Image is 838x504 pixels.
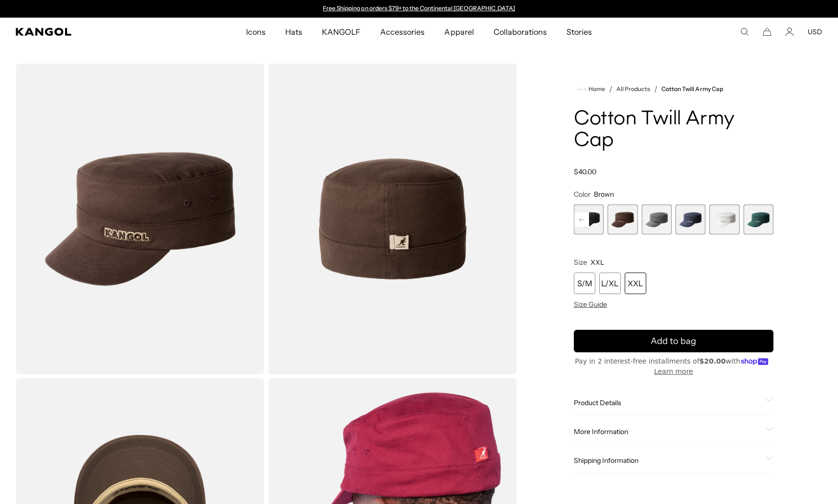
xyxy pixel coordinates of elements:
span: $40.00 [574,167,596,176]
span: Accessories [380,18,425,46]
button: USD [808,27,822,36]
span: Product Details [574,398,762,407]
div: 8 of 9 [709,205,739,234]
h1: Cotton Twill Army Cap [574,109,773,152]
div: 5 of 9 [608,205,637,234]
div: 9 of 9 [744,205,773,234]
a: Icons [236,18,275,46]
div: 4 of 9 [574,205,604,234]
li: / [650,83,657,95]
img: color-brown [16,64,264,374]
div: XXL [625,273,646,294]
a: All Products [616,86,650,92]
div: 7 of 9 [676,205,705,234]
button: Cart [763,27,771,36]
label: Navy [676,205,705,234]
label: Pine [744,205,773,234]
a: Apparel [434,18,483,46]
label: Black [574,205,604,234]
a: Accessories [370,18,434,46]
img: color-brown [268,64,517,374]
a: Free Shipping on orders $79+ to the Continental [GEOGRAPHIC_DATA] [323,4,515,12]
a: Home [578,85,605,93]
span: Hats [285,18,302,46]
div: 6 of 9 [641,205,671,234]
span: Add to bag [651,335,696,348]
span: Color [574,190,590,199]
span: Shipping Information [574,456,762,465]
a: Hats [275,18,312,46]
label: Grey [641,205,671,234]
span: KANGOLF [322,18,361,46]
span: More Information [574,427,762,436]
a: Collaborations [484,18,557,46]
label: White [709,205,739,234]
span: XXL [590,258,604,267]
summary: Search here [740,27,749,36]
span: Size Guide [574,300,607,309]
li: / [605,83,612,95]
a: KANGOLF [312,18,370,46]
label: Brown [608,205,637,234]
span: Apparel [444,18,474,46]
button: Add to bag [574,330,773,352]
a: Account [785,27,794,36]
span: Icons [246,18,266,46]
a: Kangol [16,28,162,36]
span: Collaborations [494,18,547,46]
a: Cotton Twill Army Cap [661,86,723,92]
div: S/M [574,273,595,294]
div: L/XL [599,273,621,294]
div: 1 of 2 [318,5,520,13]
span: Home [587,86,605,92]
div: Announcement [318,5,520,13]
span: Brown [594,190,614,199]
span: Stories [566,18,592,46]
slideshow-component: Announcement bar [318,5,520,13]
a: Stories [557,18,602,46]
nav: breadcrumbs [574,83,773,95]
span: Size [574,258,587,267]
